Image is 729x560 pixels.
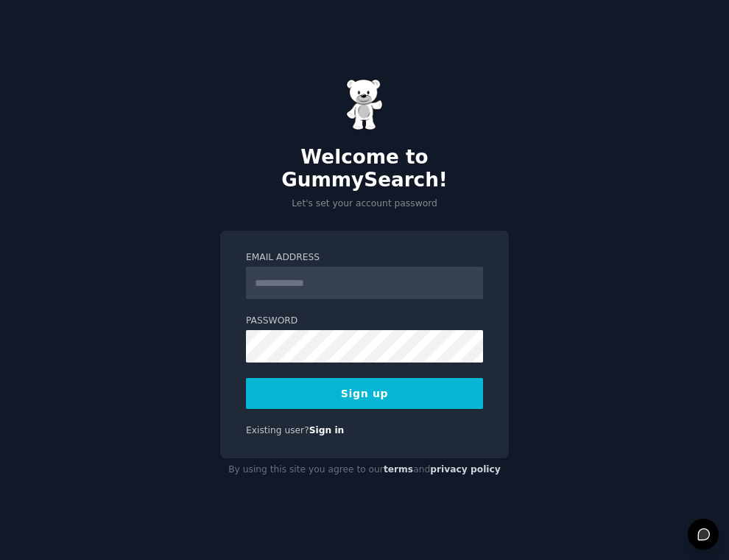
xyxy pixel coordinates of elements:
[220,458,509,482] div: By using this site you agree to our and
[246,378,483,409] button: Sign up
[246,251,483,265] label: Email Address
[384,464,413,475] a: terms
[346,79,383,130] img: Gummy Bear
[246,315,483,328] label: Password
[309,425,345,435] a: Sign in
[430,464,501,475] a: privacy policy
[220,197,509,211] p: Let's set your account password
[246,425,309,435] span: Existing user?
[220,146,509,192] h2: Welcome to GummySearch!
